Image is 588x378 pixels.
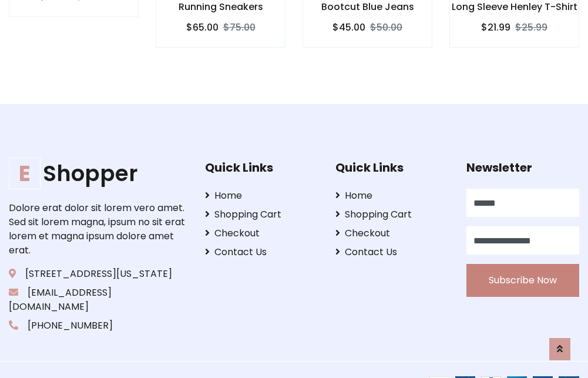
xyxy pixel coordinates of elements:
[223,21,256,34] del: $75.00
[205,226,318,240] a: Checkout
[156,1,285,12] h6: Running Sneakers
[335,245,448,259] a: Contact Us
[205,245,318,259] a: Contact Us
[481,22,510,33] h6: $21.99
[335,208,448,222] a: Shopping Cart
[9,158,41,189] span: E
[186,22,219,33] h6: $65.00
[335,226,448,240] a: Checkout
[370,21,402,34] del: $50.00
[9,267,187,281] p: [STREET_ADDRESS][US_STATE]
[450,1,579,12] h6: Long Sleeve Henley T-Shirt
[466,264,579,297] button: Subscribe Now
[332,22,365,33] h6: $45.00
[335,189,448,203] a: Home
[9,160,187,186] a: EShopper
[9,160,187,186] h1: Shopper
[9,286,187,314] p: [EMAIL_ADDRESS][DOMAIN_NAME]
[466,160,579,175] h5: Newsletter
[9,319,187,333] p: [PHONE_NUMBER]
[9,201,187,257] p: Dolore erat dolor sit lorem vero amet. Sed sit lorem magna, ipsum no sit erat lorem et magna ipsu...
[205,189,318,203] a: Home
[335,160,448,175] h5: Quick Links
[515,21,547,34] del: $25.99
[205,160,318,175] h5: Quick Links
[205,208,318,222] a: Shopping Cart
[303,1,432,12] h6: Bootcut Blue Jeans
